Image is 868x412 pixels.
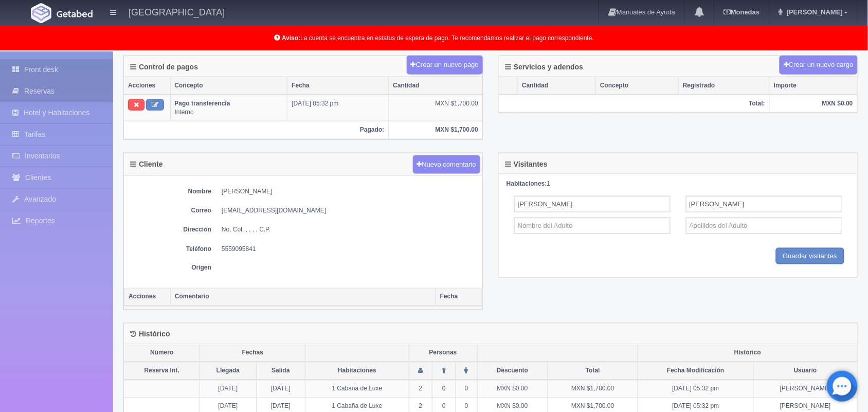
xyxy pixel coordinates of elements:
b: Aviso: [282,34,300,42]
dd: 5559095841 [222,245,477,254]
dt: Dirección [129,225,211,234]
dt: Nombre [129,187,211,196]
th: Usuario [753,362,857,380]
input: Apellidos del Adulto [686,218,842,234]
th: MXN $0.00 [770,95,857,113]
td: 2 [409,380,432,398]
th: Descuento [477,362,548,380]
button: Crear un nuevo cargo [780,56,858,75]
button: Crear un nuevo pago [407,56,483,75]
input: Apellidos del Adulto [686,196,842,212]
th: Fecha Modificación [638,362,754,380]
h4: Histórico [130,331,170,338]
th: Pagado: [124,121,389,139]
th: Total [548,362,638,380]
th: Número [124,345,200,362]
th: Fecha [436,288,482,306]
th: Fechas [200,345,305,362]
th: Salida [256,362,305,380]
input: Nombre del Adulto [514,196,671,212]
th: Habitaciones [305,362,409,380]
td: [DATE] [200,380,256,398]
th: Reserva Int. [124,362,200,380]
th: Concepto [170,77,287,95]
td: 0 [432,380,456,398]
td: [DATE] [256,380,305,398]
th: Total: [499,95,770,113]
div: 1 [507,180,849,188]
th: Acciones [124,77,170,95]
dt: Correo [129,206,211,215]
th: Cantidad [389,77,482,95]
th: Concepto [596,77,679,95]
td: 1 Cabaña de Luxe [305,380,409,398]
strong: Habitaciones: [507,180,547,187]
img: Getabed [57,10,93,17]
img: Getabed [31,3,51,23]
td: Interno [170,95,287,121]
b: Pago transferencia [175,100,230,107]
th: Importe [770,77,857,95]
td: [DATE] 05:32 pm [287,95,389,121]
td: [PERSON_NAME] [753,380,857,398]
th: Registrado [679,77,770,95]
h4: Cliente [130,160,163,168]
td: [DATE] 05:32 pm [638,380,754,398]
th: Personas [409,345,477,362]
td: MXN $0.00 [477,380,548,398]
input: Guardar visitantes [776,248,845,265]
th: MXN $1,700.00 [389,121,482,139]
td: 0 [456,380,477,398]
td: MXN $1,700.00 [548,380,638,398]
h4: Control de pagos [130,63,198,71]
dd: No, Col. , , , , C.P. [222,225,477,234]
h4: Visitantes [505,160,548,168]
input: Nombre del Adulto [514,218,671,234]
dt: Teléfono [129,245,211,254]
span: [PERSON_NAME] [784,8,843,16]
td: MXN $1,700.00 [389,95,482,121]
b: Monedas [724,8,759,16]
h4: [GEOGRAPHIC_DATA] [129,5,225,18]
dd: [EMAIL_ADDRESS][DOMAIN_NAME] [222,206,477,215]
th: Cantidad [518,77,596,95]
th: Llegada [200,362,256,380]
th: Comentario [171,288,436,306]
h4: Servicios y adendos [505,63,583,71]
dt: Origen [129,264,211,273]
button: Nuevo comentario [413,155,481,174]
dd: [PERSON_NAME] [222,187,477,196]
th: Fecha [287,77,389,95]
th: Histórico [638,345,857,362]
th: Acciones [124,288,171,306]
